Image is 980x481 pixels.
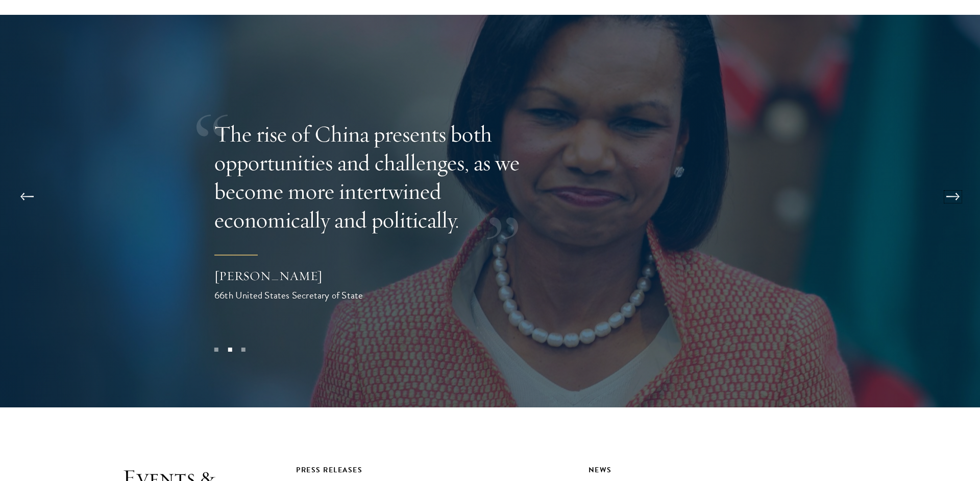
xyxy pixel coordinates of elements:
button: 3 of 3 [237,343,250,356]
div: News [589,464,858,476]
button: 1 of 3 [210,343,223,356]
div: [PERSON_NAME] [214,267,419,285]
p: The rise of China presents both opportunities and challenges, as we become more intertwined econo... [214,120,546,234]
button: 2 of 3 [223,343,236,356]
div: Press Releases [296,464,566,476]
div: 66th United States Secretary of State [214,288,419,303]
